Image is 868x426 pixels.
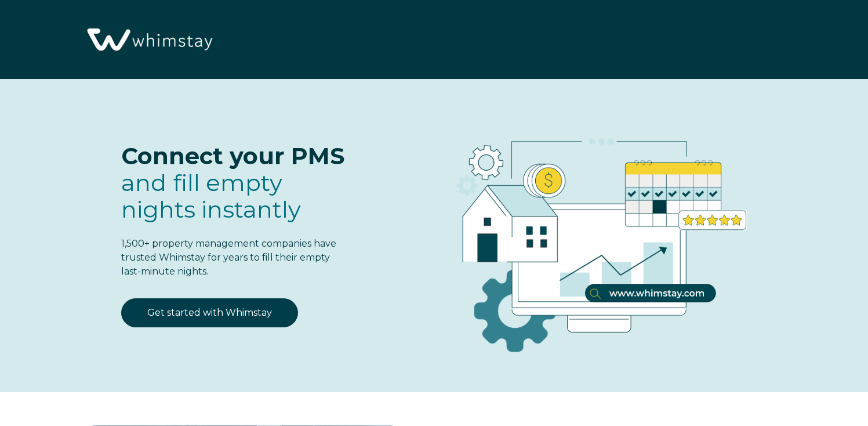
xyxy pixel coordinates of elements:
span: 1,500+ property management companies have trusted Whimstay for years to fill their empty last-min... [121,238,336,277]
span: fill empty nights instantly [121,168,301,223]
a: Get started with Whimstay [121,298,298,327]
span: Connect your PMS [121,142,344,170]
img: Whimstay Logo-02 1 [81,6,216,75]
img: RBO Ilustrations-03 [391,102,799,370]
span: and [121,168,301,223]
